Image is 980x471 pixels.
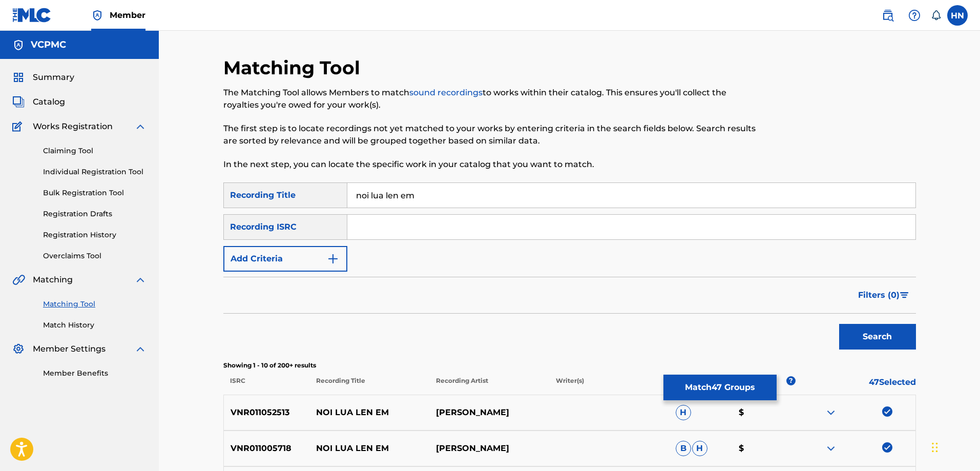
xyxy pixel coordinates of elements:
div: User Menu [947,5,968,26]
span: H [692,441,707,456]
img: search [882,9,894,22]
span: Member Settings [33,343,106,355]
img: Top Rightsholder [91,9,103,22]
button: Filters (0) [852,282,916,308]
span: Matching [33,274,73,286]
a: Registration Drafts [43,209,147,219]
p: [PERSON_NAME] [429,442,549,455]
p: NOI LUA LEN EM [309,406,429,419]
a: Overclaims Tool [43,251,147,261]
p: The first step is to locate recordings not yet matched to your works by entering criteria in the ... [223,122,757,147]
p: [PERSON_NAME] [429,406,549,419]
a: Match History [43,320,147,331]
p: The Matching Tool allows Members to match to works within their catalog. This ensures you'll coll... [223,87,757,111]
iframe: Chat Widget [929,422,980,471]
h5: VCPMC [31,39,66,51]
img: help [908,9,921,22]
img: deselect [882,442,892,453]
img: Matching [12,274,25,286]
p: VNR011052513 [224,406,310,419]
p: $ [732,442,796,455]
span: B [676,441,691,456]
form: Search Form [223,182,916,355]
button: Add Criteria [223,246,347,272]
a: Public Search [878,5,898,26]
img: expand [134,120,147,133]
a: Individual Registration Tool [43,167,147,177]
div: Drag [932,432,938,463]
a: Bulk Registration Tool [43,188,147,198]
img: expand [134,274,147,286]
div: Notifications [931,10,941,21]
span: Works Registration [33,120,113,133]
span: Member [110,9,145,21]
a: Registration History [43,230,147,240]
iframe: Resource Center [951,311,980,393]
p: VNR011005718 [224,442,310,455]
div: Help [904,5,925,26]
h2: Matching Tool [223,56,365,79]
button: Match47 Groups [663,375,777,400]
img: expand [825,442,837,455]
span: H [676,405,691,420]
a: CatalogCatalog [12,96,65,108]
p: 47 Selected [796,376,915,395]
p: In the next step, you can locate the specific work in your catalog that you want to match. [223,158,757,171]
a: SummarySummary [12,71,74,84]
img: filter [900,292,909,298]
img: expand [134,343,147,355]
img: Member Settings [12,343,25,355]
p: Recording Title [309,376,429,395]
span: Catalog [33,96,65,108]
img: Catalog [12,96,25,108]
p: NOI LUA LEN EM [309,442,429,455]
p: Recording Artist [429,376,549,395]
img: Works Registration [12,120,26,133]
img: 9d2ae6d4665cec9f34b9.svg [327,253,339,265]
a: Matching Tool [43,299,147,310]
img: Accounts [12,39,25,51]
a: Member Benefits [43,368,147,379]
img: expand [825,406,837,419]
p: Showing 1 - 10 of 200+ results [223,361,916,370]
a: sound recordings [409,88,483,97]
a: Claiming Tool [43,146,147,156]
img: Summary [12,71,25,84]
p: $ [732,406,796,419]
button: Search [839,324,916,350]
span: Summary [33,71,74,84]
p: Writer(s) [549,376,669,395]
span: ? [786,376,796,385]
img: deselect [882,406,892,417]
span: Filters ( 0 ) [858,289,900,301]
p: ISRC [223,376,309,395]
img: MLC Logo [12,8,52,23]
